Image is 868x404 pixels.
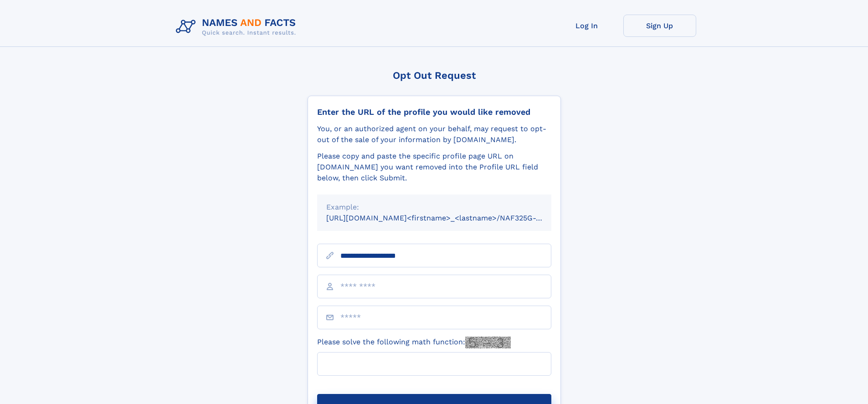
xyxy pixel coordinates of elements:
div: Please copy and paste the specific profile page URL on [DOMAIN_NAME] you want removed into the Pr... [317,151,551,184]
small: [URL][DOMAIN_NAME]<firstname>_<lastname>/NAF325G-xxxxxxxx [326,214,569,222]
label: Please solve the following math function: [317,337,511,348]
div: Opt Out Request [308,70,561,81]
img: Logo Names and Facts [172,15,303,39]
a: Log In [550,15,623,37]
div: Example: [326,202,542,213]
div: You, or an authorized agent on your behalf, may request to opt-out of the sale of your informatio... [317,123,551,145]
div: Enter the URL of the profile you would like removed [317,107,551,117]
a: Sign Up [623,15,696,37]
